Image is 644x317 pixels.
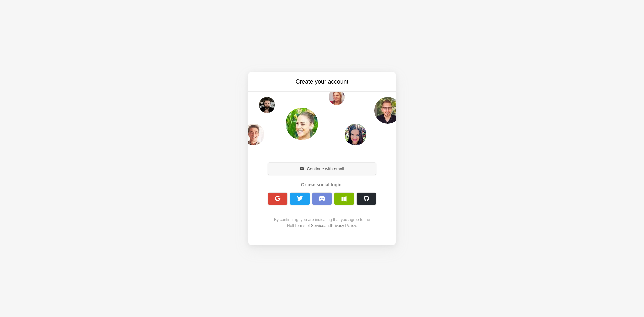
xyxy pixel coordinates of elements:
div: Or use social login: [264,181,380,188]
button: Continue with email [268,163,376,175]
div: By continuing, you are indicating that you agree to the Nolt and . [264,217,380,229]
h3: Create your account [266,77,378,86]
a: Terms of Service [294,223,324,228]
a: Privacy Policy [331,223,356,228]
